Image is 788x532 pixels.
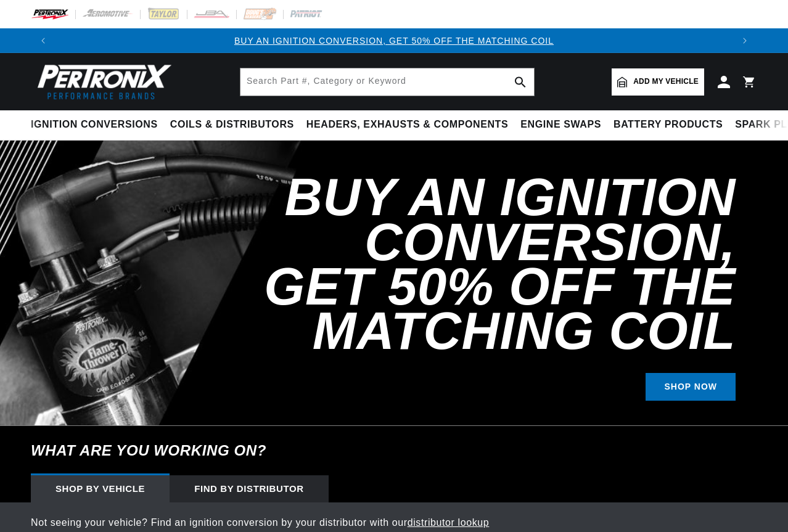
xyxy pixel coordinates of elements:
[507,68,534,96] button: search button
[31,118,158,131] span: Ignition Conversions
[240,68,534,96] input: Search Part #, Category or Keyword
[208,175,736,353] h2: Buy an Ignition Conversion, Get 50% off the Matching Coil
[520,118,601,131] span: Engine Swaps
[164,110,300,139] summary: Coils & Distributors
[170,475,329,502] div: Find by Distributor
[300,110,514,139] summary: Headers, Exhausts & Components
[614,118,723,131] span: Battery Products
[733,28,757,53] button: Translation missing: en.sections.announcements.next_announcement
[514,110,607,139] summary: Engine Swaps
[607,110,729,139] summary: Battery Products
[55,34,733,47] div: Announcement
[633,76,699,88] span: Add my vehicle
[646,373,736,401] a: SHOP NOW
[234,36,554,46] a: BUY AN IGNITION CONVERSION, GET 50% OFF THE MATCHING COIL
[31,60,173,103] img: Pertronix
[55,34,733,47] div: 1 of 3
[408,517,490,528] a: distributor lookup
[306,118,508,131] span: Headers, Exhausts & Components
[170,118,294,131] span: Coils & Distributors
[31,110,164,139] summary: Ignition Conversions
[31,475,170,502] div: Shop by vehicle
[612,68,704,96] a: Add my vehicle
[31,515,757,531] p: Not seeing your vehicle? Find an ignition conversion by your distributor with our
[31,28,55,53] button: Translation missing: en.sections.announcements.previous_announcement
